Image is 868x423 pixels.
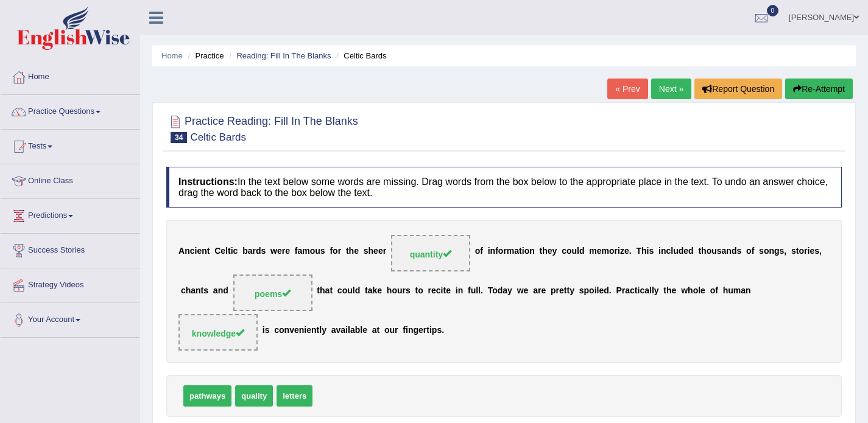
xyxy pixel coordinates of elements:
[436,286,441,296] b: c
[651,79,691,99] a: Next »
[391,235,470,271] span: Drop target
[717,246,722,256] b: s
[383,246,386,256] b: r
[403,286,406,296] b: r
[426,326,429,335] b: t
[231,246,233,256] b: i
[673,246,679,256] b: u
[710,286,716,296] b: o
[622,286,625,296] b: r
[538,286,541,296] b: r
[661,246,666,256] b: n
[289,326,294,335] b: v
[406,286,411,296] b: s
[471,286,476,296] b: u
[629,246,632,256] b: .
[638,286,640,296] b: i
[595,286,597,296] b: i
[640,286,644,296] b: c
[377,326,380,335] b: t
[597,286,599,296] b: l
[270,246,277,256] b: w
[488,286,493,296] b: T
[488,246,490,256] b: i
[442,326,444,335] b: .
[577,246,579,256] b: l
[310,246,316,256] b: o
[746,246,752,256] b: o
[701,246,707,256] b: h
[540,246,543,256] b: t
[235,385,273,407] span: quality
[1,234,139,264] a: Success Stories
[796,246,799,256] b: t
[369,246,374,256] b: h
[570,286,574,296] b: y
[364,246,369,256] b: s
[698,246,701,256] b: t
[541,286,546,296] b: e
[410,250,451,259] span: quantity
[579,246,585,256] b: d
[441,286,443,296] b: i
[178,314,258,351] span: Drop target
[248,246,253,256] b: a
[715,286,718,296] b: f
[618,246,620,256] b: i
[671,246,673,256] b: l
[649,286,652,296] b: l
[791,246,796,256] b: s
[808,246,810,256] b: i
[395,326,398,335] b: r
[338,246,341,256] b: r
[654,286,659,296] b: y
[819,246,822,256] b: ,
[616,286,621,296] b: P
[166,167,842,208] h4: In the text below some words are missing. Drag words from the box below to the appropriate place ...
[317,286,320,296] b: t
[345,326,348,335] b: i
[524,246,530,256] b: o
[666,286,672,296] b: h
[780,246,785,256] b: s
[319,326,322,335] b: l
[647,246,649,256] b: i
[551,286,556,296] b: p
[253,246,256,256] b: r
[602,246,609,256] b: m
[736,246,741,256] b: s
[468,286,471,296] b: f
[624,246,629,256] b: e
[403,326,406,335] b: f
[418,326,423,335] b: e
[630,286,635,296] b: c
[1,60,139,91] a: Home
[636,246,641,256] b: T
[302,246,309,256] b: m
[666,246,671,256] b: c
[589,246,596,256] b: m
[373,246,378,256] b: e
[566,246,572,256] b: o
[437,326,442,335] b: s
[615,246,618,256] b: r
[214,246,221,256] b: C
[299,326,305,335] b: n
[372,286,377,296] b: k
[418,286,423,296] b: o
[514,246,519,256] b: a
[360,326,362,335] b: l
[178,246,185,256] b: A
[658,246,661,256] b: i
[726,246,732,256] b: n
[562,246,566,256] b: c
[304,326,306,335] b: i
[774,246,780,256] b: g
[256,246,261,256] b: d
[1,303,139,334] a: Your Account
[336,326,341,335] b: v
[481,286,483,296] b: .
[284,326,290,335] b: n
[255,289,291,299] span: poems
[190,131,246,143] small: Celtic Bards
